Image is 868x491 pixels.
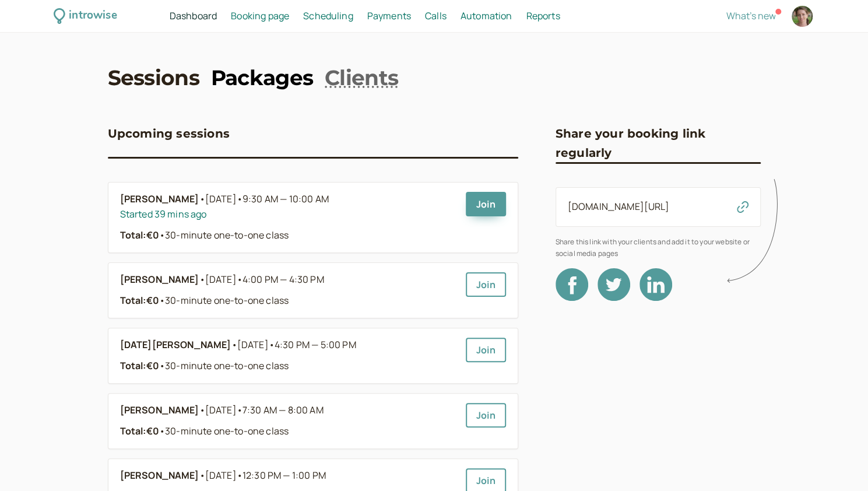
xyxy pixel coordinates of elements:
a: [DATE][PERSON_NAME]•[DATE]•4:30 PM — 5:00 PMTotal:€0•30-minute one-to-one class [120,338,456,374]
span: • [159,425,165,437]
span: [DATE] [205,468,326,483]
span: • [159,229,165,241]
span: 4:00 PM — 4:30 PM [243,273,324,286]
a: Booking page [231,9,289,24]
span: 30-minute one-to-one class [159,359,289,372]
span: 30-minute one-to-one class [159,294,289,307]
span: • [237,192,243,205]
strong: Total: €0 [120,229,159,241]
b: [PERSON_NAME] [120,192,199,207]
a: Dashboard [170,9,217,24]
span: 30-minute one-to-one class [159,229,289,241]
a: Clients [325,63,398,92]
strong: Total: €0 [120,425,159,437]
strong: Total: €0 [120,359,159,372]
a: [PERSON_NAME]•[DATE]•4:00 PM — 4:30 PMTotal:€0•30-minute one-to-one class [120,272,456,308]
span: • [199,403,205,418]
span: 4:30 PM — 5:00 PM [275,338,356,351]
span: Automation [461,9,512,22]
a: Account [790,4,814,29]
a: [PERSON_NAME]•[DATE]•7:30 AM — 8:00 AMTotal:€0•30-minute one-to-one class [120,403,456,439]
a: Payments [367,9,411,24]
a: Join [466,403,506,427]
strong: Total: €0 [120,294,159,307]
h3: Share your booking link regularly [556,124,761,162]
span: • [199,272,205,287]
span: Payments [367,9,411,22]
a: Join [466,272,506,297]
a: Scheduling [303,9,353,24]
span: • [159,359,165,372]
span: What's new [726,9,776,22]
span: • [231,338,237,353]
span: Calls [425,9,447,22]
span: 30-minute one-to-one class [159,425,289,437]
b: [PERSON_NAME] [120,403,199,418]
span: [DATE] [205,403,324,418]
div: introwise [69,7,117,25]
a: Join [466,192,506,216]
button: What's new [726,10,776,21]
h3: Upcoming sessions [108,124,230,143]
a: Packages [211,63,313,92]
span: • [159,294,165,307]
span: 9:30 AM — 10:00 AM [243,192,329,205]
a: Reports [526,9,560,24]
span: Booking page [231,9,289,22]
span: • [237,404,243,416]
span: Dashboard [170,9,217,22]
a: introwise [54,7,117,25]
span: • [237,273,243,286]
span: 7:30 AM — 8:00 AM [243,404,324,416]
span: • [269,338,275,351]
b: [PERSON_NAME] [120,272,199,287]
a: [PERSON_NAME]•[DATE]•9:30 AM — 10:00 AMStarted 39 mins agoTotal:€0•30-minute one-to-one class [120,192,456,243]
a: Automation [461,9,512,24]
span: [DATE] [205,192,329,207]
span: Scheduling [303,9,353,22]
span: Reports [526,9,560,22]
span: Share this link with your clients and add it to your website or social media pages [556,236,761,259]
span: • [237,469,243,482]
b: [DATE][PERSON_NAME] [120,338,231,353]
b: [PERSON_NAME] [120,468,199,483]
span: [DATE] [205,272,324,287]
a: [DOMAIN_NAME][URL] [568,200,670,213]
div: Started 39 mins ago [120,207,456,222]
span: • [199,468,205,483]
a: Sessions [108,63,199,92]
a: Calls [425,9,447,24]
span: • [199,192,205,207]
iframe: Chat Widget [810,435,868,491]
span: 12:30 PM — 1:00 PM [243,469,326,482]
span: [DATE] [237,338,356,353]
a: Join [466,338,506,362]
